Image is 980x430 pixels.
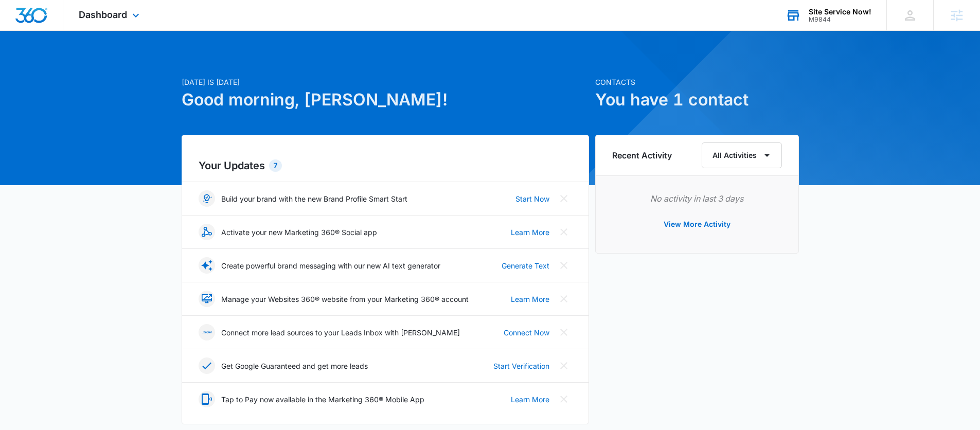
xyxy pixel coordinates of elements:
button: Close [556,224,572,240]
p: Create powerful brand messaging with our new AI text generator [221,260,440,271]
p: Tap to Pay now available in the Marketing 360® Mobile App [221,394,424,405]
p: [DATE] is [DATE] [182,77,589,87]
p: Get Google Guaranteed and get more leads [221,361,368,371]
h2: Your Updates [199,158,572,173]
button: Close [556,190,572,207]
p: Connect more lead sources to your Leads Inbox with [PERSON_NAME] [221,327,460,338]
button: Close [556,391,572,407]
p: Activate your new Marketing 360® Social app [221,227,377,238]
a: Start Verification [493,361,549,371]
p: Contacts [595,77,799,87]
a: Learn More [511,394,549,405]
button: View More Activity [653,212,741,237]
h6: Recent Activity [612,149,672,162]
h1: Good morning, [PERSON_NAME]! [182,87,589,112]
button: Close [556,357,572,374]
div: 7 [269,159,282,172]
span: Dashboard [79,9,127,20]
div: account id [809,16,871,23]
button: Close [556,257,572,274]
button: All Activities [702,142,782,168]
button: Close [556,291,572,307]
a: Connect Now [504,327,549,338]
h1: You have 1 contact [595,87,799,112]
a: Generate Text [502,260,549,271]
div: account name [809,8,871,16]
a: Learn More [511,227,549,238]
p: Build your brand with the new Brand Profile Smart Start [221,193,407,204]
a: Learn More [511,294,549,304]
p: Manage your Websites 360® website from your Marketing 360® account [221,294,469,304]
button: Close [556,324,572,341]
a: Start Now [515,193,549,204]
p: No activity in last 3 days [612,192,782,205]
